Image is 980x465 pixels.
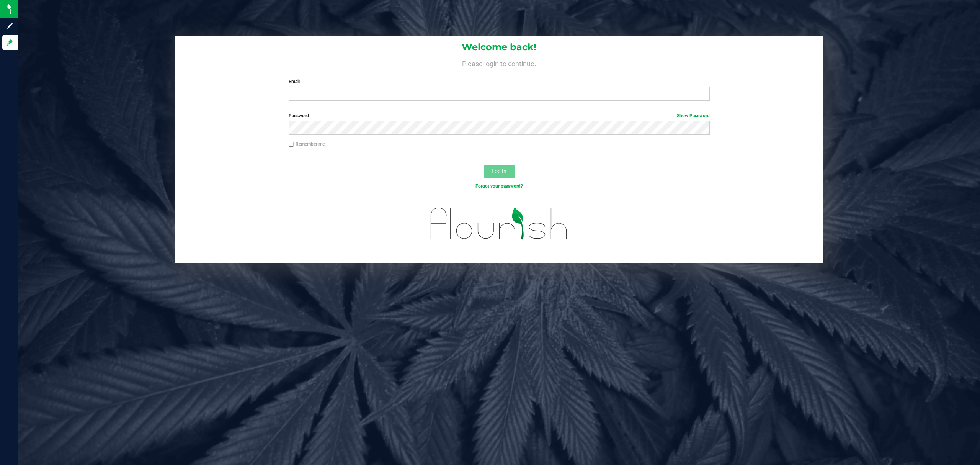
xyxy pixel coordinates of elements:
label: Email [289,78,710,85]
span: Password [289,113,309,118]
inline-svg: Sign up [6,22,13,30]
input: Remember me [289,142,294,147]
span: Log In [492,168,506,174]
label: Remember me [289,141,325,147]
inline-svg: Log in [6,39,13,46]
a: Forgot your password? [475,183,523,189]
button: Log In [484,165,514,178]
img: flourish_logo.svg [418,198,580,250]
a: Show Password [677,113,710,118]
h4: Please login to continue. [175,58,824,67]
h1: Welcome back! [175,42,824,52]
